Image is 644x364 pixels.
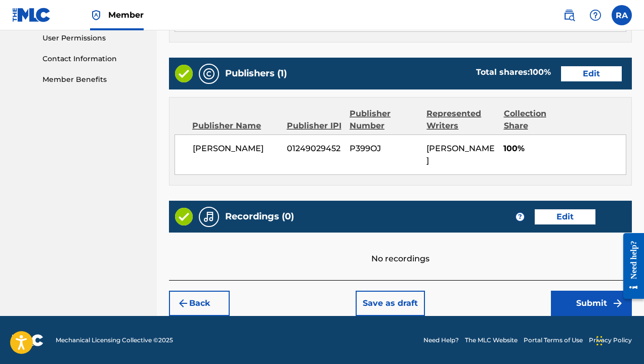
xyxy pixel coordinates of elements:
[169,233,632,265] div: No recordings
[516,213,524,221] span: ?
[350,143,419,155] span: P399OJ
[175,65,193,82] img: Valid
[585,5,606,25] div: Help
[589,336,632,345] a: Privacy Policy
[287,143,342,155] span: 01249029452
[589,9,602,21] img: help
[561,66,622,81] button: Edit
[193,143,279,155] span: [PERSON_NAME]
[203,211,215,223] img: Recordings
[612,5,632,25] div: User Menu
[426,144,495,165] span: [PERSON_NAME]
[90,9,102,21] img: Top Rightsholder
[535,209,595,224] button: Edit
[203,68,215,80] img: Publishers
[177,297,189,309] img: 7ee5dd4eb1f8a8e3ef2f.svg
[42,74,145,85] a: Member Benefits
[504,108,569,132] div: Collection Share
[559,5,579,25] a: Public Search
[225,68,287,79] h5: Publishers (1)
[551,291,632,316] button: Submit
[175,208,193,225] img: Valid
[108,9,144,21] span: Member
[593,315,644,364] iframe: Chat Widget
[350,108,419,132] div: Publisher Number
[225,211,294,222] h5: Recordings (0)
[356,291,425,316] button: Save as draft
[465,336,518,345] a: The MLC Website
[530,67,551,77] span: 100 %
[12,8,51,22] img: MLC Logo
[503,143,626,155] span: 100%
[563,9,575,21] img: search
[56,336,173,345] span: Mechanical Licensing Collective © 2025
[192,120,279,132] div: Publisher Name
[12,334,44,346] img: logo
[287,120,342,132] div: Publisher IPI
[476,66,551,78] div: Total shares:
[596,326,603,356] div: Drag
[616,224,644,308] iframe: Resource Center
[42,33,145,43] a: User Permissions
[426,108,496,132] div: Represented Writers
[42,54,145,64] a: Contact Information
[612,297,624,309] img: f7272a7cc735f4ea7f67.svg
[169,291,230,316] button: Back
[524,336,583,345] a: Portal Terms of Use
[423,336,459,345] a: Need Help?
